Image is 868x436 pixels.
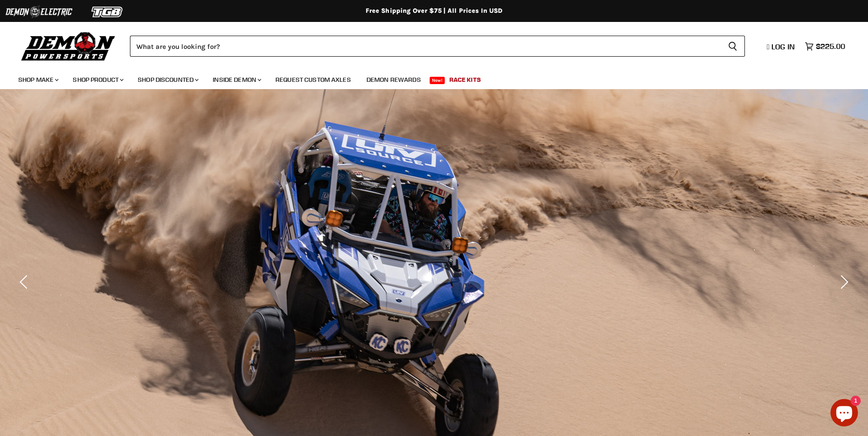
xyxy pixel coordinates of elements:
[763,43,800,51] a: Log in
[206,70,267,89] a: Inside Demon
[360,70,428,89] a: Demon Rewards
[18,30,119,62] img: Demon Powersports
[430,77,445,84] span: New!
[131,70,204,89] a: Shop Discounted
[828,399,861,429] inbox-online-store-chat: Shopify online store chat
[130,36,745,57] form: Product
[800,40,850,53] a: $225.00
[66,70,129,89] a: Shop Product
[11,70,64,89] a: Shop Make
[73,3,142,21] img: TGB Logo 2
[721,36,745,57] button: Search
[816,42,845,51] span: $225.00
[68,7,800,15] div: Free Shipping Over $75 | All Prices In USD
[11,67,843,89] ul: Main menu
[16,273,34,291] button: Previous
[5,3,73,21] img: Demon Electric Logo 2
[269,70,358,89] a: Request Custom Axles
[442,70,488,89] a: Race Kits
[834,273,852,291] button: Next
[771,42,795,51] span: Log in
[130,36,721,57] input: Search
